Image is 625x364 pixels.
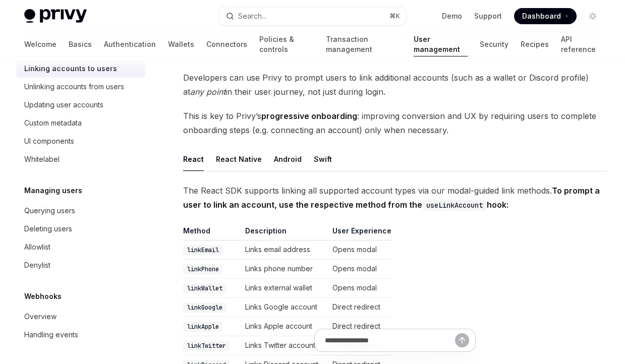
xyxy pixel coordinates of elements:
[69,32,92,56] a: Basics
[455,333,469,347] button: Send message
[585,8,601,24] button: Toggle dark mode
[24,329,78,341] div: Handling events
[274,147,302,171] button: Android
[514,8,577,24] a: Dashboard
[24,311,56,323] div: Overview
[328,260,392,279] td: Opens modal
[314,147,332,171] button: Swift
[241,279,328,298] td: Links external wallet
[326,32,402,56] a: Transaction management
[241,317,328,336] td: Links Apple account
[522,11,561,21] span: Dashboard
[561,32,601,56] a: API reference
[190,87,225,97] em: any point
[261,111,357,121] strong: progressive onboarding
[238,10,266,22] div: Search...
[474,11,502,21] a: Support
[24,117,82,129] div: Custom metadata
[328,240,392,260] td: Opens modal
[24,205,75,217] div: Querying users
[241,226,328,240] th: Description
[183,245,223,255] code: linkEmail
[168,32,194,56] a: Wallets
[16,132,145,150] a: UI components
[16,78,145,96] a: Unlinking accounts from users
[24,153,60,165] div: Whitelabel
[16,220,145,238] a: Deleting users
[219,7,406,25] button: Search...⌘K
[414,32,468,56] a: User management
[206,32,247,56] a: Connectors
[422,200,487,211] code: useLinkAccount
[328,298,392,317] td: Direct redirect
[480,32,508,56] a: Security
[328,226,392,240] th: User Experience
[24,135,74,147] div: UI components
[24,81,124,93] div: Unlinking accounts from users
[183,147,204,171] button: React
[16,308,145,326] a: Overview
[521,32,549,56] a: Recipes
[16,114,145,132] a: Custom metadata
[328,317,392,336] td: Direct redirect
[183,264,223,274] code: linkPhone
[24,185,82,197] h5: Managing users
[24,99,103,111] div: Updating user accounts
[24,223,72,235] div: Deleting users
[24,259,50,271] div: Denylist
[183,184,607,212] span: The React SDK supports linking all supported account types via our modal-guided link methods.
[104,32,156,56] a: Authentication
[24,241,50,253] div: Allowlist
[216,147,262,171] button: React Native
[259,32,314,56] a: Policies & controls
[16,150,145,168] a: Whitelabel
[16,256,145,274] a: Denylist
[325,329,455,351] input: Ask a question...
[241,260,328,279] td: Links phone number
[241,298,328,317] td: Links Google account
[16,326,145,344] a: Handling events
[16,202,145,220] a: Querying users
[183,322,223,332] code: linkApple
[183,71,607,99] span: Developers can use Privy to prompt users to link additional accounts (such as a wallet or Discord...
[389,12,400,20] span: ⌘ K
[328,279,392,298] td: Opens modal
[183,226,241,240] th: Method
[183,302,226,313] code: linkGoogle
[183,283,226,293] code: linkWallet
[442,11,462,21] a: Demo
[16,96,145,114] a: Updating user accounts
[24,9,87,23] img: light logo
[183,109,607,137] span: This is key to Privy’s : improving conversion and UX by requiring users to complete onboarding st...
[241,240,328,260] td: Links email address
[16,238,145,256] a: Allowlist
[24,32,56,56] a: Welcome
[24,290,62,302] h5: Webhooks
